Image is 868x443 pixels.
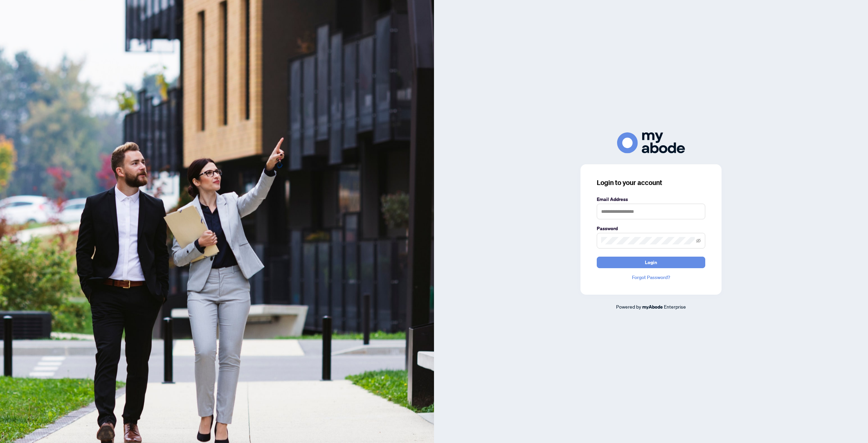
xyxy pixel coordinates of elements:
a: Forgot Password? [597,274,705,281]
span: eye-invisible [696,238,701,243]
span: Login [645,257,657,268]
button: Login [597,257,705,268]
label: Password [597,225,705,232]
label: Email Address [597,196,705,203]
h3: Login to your account [597,178,705,187]
a: myAbode [642,303,663,311]
img: ma-logo [617,132,685,153]
span: Enterprise [664,303,686,310]
span: Powered by [616,303,641,310]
